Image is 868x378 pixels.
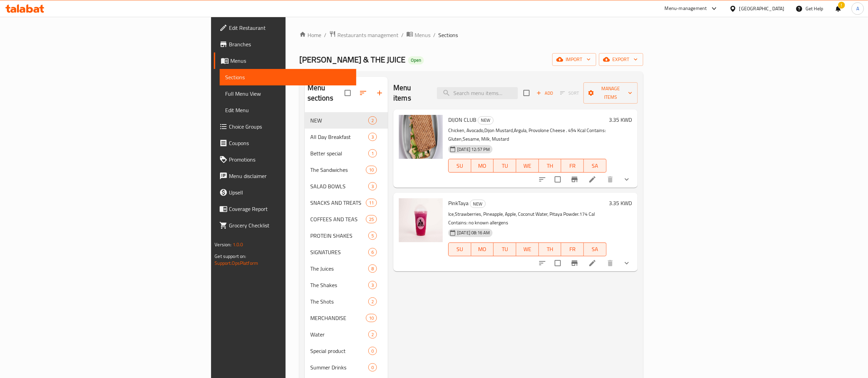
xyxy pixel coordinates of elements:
span: export [604,55,638,64]
a: Choice Groups [214,118,356,135]
div: MERCHANDISE10 [305,310,388,326]
div: items [368,116,377,125]
div: Water2 [305,326,388,343]
nav: breadcrumb [299,31,643,39]
button: show more [618,171,635,188]
span: Better special [310,149,368,157]
div: The Shots2 [305,293,388,310]
span: The Sandwiches [310,166,366,174]
span: NEW [478,116,493,124]
li: / [433,31,436,39]
span: Sort sections [355,85,371,101]
span: 2 [369,331,377,338]
span: The Shakes [310,281,368,289]
div: Special product [310,347,368,355]
span: PROTEIN SHAKES [310,232,368,240]
button: delete [602,171,618,188]
span: 0 [369,364,377,371]
span: Grocery Checklist [229,221,350,229]
span: Choice Groups [229,122,350,131]
span: 3 [369,183,377,190]
div: items [366,314,377,322]
span: The Shots [310,297,368,306]
span: Branches [229,40,350,48]
div: SALAD BOWLS [310,182,368,190]
span: 2 [369,117,377,124]
span: Upsell [229,188,350,197]
span: NEW [310,116,368,125]
span: Select to update [551,172,565,187]
button: export [599,53,643,66]
span: Summer Drinks [310,363,368,371]
span: Select section [519,86,534,100]
button: Branch-specific-item [566,255,583,271]
li: / [401,31,404,39]
button: Branch-specific-item [566,171,583,188]
div: All Day Breakfast3 [305,129,388,145]
span: 6 [369,249,377,256]
span: FR [564,244,581,254]
span: Select to update [551,256,565,270]
button: TU [494,243,516,256]
span: FR [564,161,581,171]
a: Full Menu View [220,85,356,102]
a: Promotions [214,151,356,168]
button: TH [539,159,562,173]
button: TH [539,243,562,256]
span: 25 [366,216,377,223]
a: Edit Menu [220,102,356,118]
span: 5 [369,233,377,239]
div: SALAD BOWLS3 [305,178,388,194]
div: items [368,133,377,141]
span: MO [474,161,491,171]
span: 0 [369,348,377,354]
div: The Sandwiches10 [305,162,388,178]
span: 1 [369,150,377,157]
span: 10 [366,315,377,321]
button: SU [448,243,471,256]
span: SA [587,244,604,254]
span: TH [542,244,559,254]
span: NEW [470,200,485,208]
span: Coverage Report [229,205,350,213]
button: import [552,53,596,66]
span: Get support on: [215,252,246,261]
span: Promotions [229,155,350,164]
div: Menu-management [665,4,707,13]
button: MO [471,159,494,173]
span: [DATE] 12:57 PM [454,146,493,153]
img: DIJON CLUB [399,115,443,159]
h6: 3.35 KWD [609,198,632,208]
button: Add section [371,85,388,101]
img: PinkTaya [399,198,443,242]
div: items [366,166,377,174]
div: PROTEIN SHAKES5 [305,227,388,244]
div: items [366,199,377,207]
span: Version: [215,240,231,249]
input: search [437,87,518,99]
span: Edit Restaurant [229,24,350,32]
span: SIGNATURES [310,248,368,256]
button: SU [448,159,471,173]
a: Coverage Report [214,201,356,217]
span: 1.0.0 [233,240,243,249]
div: Special product0 [305,343,388,359]
a: Sections [220,69,356,85]
p: Chicken, Avocado,Dijon Mustard,Argula, Provolone Cheese . 494 Kcal Contains: Gluten,Sesame, Milk,... [448,126,606,143]
div: NEW [470,200,486,208]
div: items [368,297,377,306]
span: SA [587,161,604,171]
div: items [368,182,377,190]
div: [GEOGRAPHIC_DATA] [739,5,785,12]
div: items [368,281,377,289]
button: show more [618,255,635,271]
button: FR [561,159,584,173]
div: NEW2 [305,112,388,129]
button: MO [471,243,494,256]
span: PinkTaya [448,198,468,208]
